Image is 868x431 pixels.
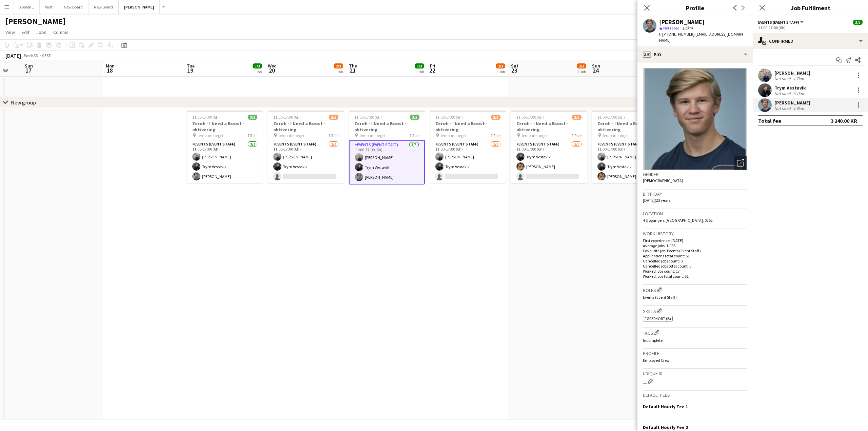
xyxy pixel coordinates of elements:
p: Favourite job: Events (Event Staff) [643,248,747,253]
p: Average jobs: 1.085 [643,243,747,248]
span: Mon [106,63,115,69]
button: Events (Event Staff) [758,20,805,25]
div: Bio [637,46,753,63]
div: 3 240.00 KR [831,117,857,124]
span: [DATE] (23 years) [643,198,672,203]
app-job-card: 11:00-17:00 (6h)2/3Zeroh - I Need a Boost - aktivering Jernbanetorget1 RoleEvents (Event Staff)2/... [511,111,587,183]
span: Sun [25,63,33,69]
h3: Zeroh - I Need a Boost - aktivering [187,120,263,133]
h3: Job Fulfilment [753,3,868,12]
div: Total fee [758,117,781,124]
span: Jernbanetorget [521,133,548,138]
h3: Gender [643,171,747,177]
span: 1 Role [410,133,419,138]
span: 2/3 [329,115,338,120]
span: 11:00-17:00 (6h) [273,115,301,120]
div: Not rated [774,106,792,111]
span: Jernbanetorget [278,133,304,138]
p: Worked jobs total count: 51 [643,274,747,279]
div: 11:00-17:00 (6h) [758,25,863,30]
h3: Roles [643,286,747,293]
span: Jernbanetorget [602,133,629,138]
button: New Board [88,0,119,14]
div: 11 [643,378,747,385]
app-job-card: 11:00-17:00 (6h)3/3Zeroh - I Need a Boost - aktivering Jernbanetorget1 RoleEvents (Event Staff)3/... [349,111,425,184]
span: 3/3 [248,115,257,120]
button: Wolt [40,0,58,14]
span: 11:00-17:00 (6h) [192,115,220,120]
h3: Zeroh - I Need a Boost - aktivering [430,120,506,133]
span: 22 [429,66,435,74]
h3: Work history [643,231,747,237]
span: 2/3 [572,115,581,120]
span: 3/3 [415,63,424,68]
button: [PERSON_NAME] [119,0,160,14]
span: 2/3 [491,115,500,120]
span: Thu [349,63,357,69]
span: 3/3 [410,115,419,120]
p: First experience: [DATE] [643,238,747,243]
div: 1 Job [334,69,343,74]
span: Fri [430,63,435,69]
span: Sun [592,63,600,69]
h3: Default fees [643,392,747,398]
button: New Board [58,0,88,14]
span: Jernbanetorget [359,133,386,138]
div: 1.7km [792,76,805,81]
span: Førerkort (B) [645,316,671,321]
span: Jernbanetorget [197,133,223,138]
span: 11:00-17:00 (6h) [516,115,544,120]
span: [DEMOGRAPHIC_DATA] [643,178,683,183]
h3: Profile [643,350,747,356]
span: View [5,29,15,35]
span: Events (Event Staff) [758,20,799,25]
span: 2/3 [334,63,343,68]
h3: Default Hourly Fee 1 [643,404,688,410]
p: Employed Crew [643,358,747,363]
app-job-card: 11:00-17:00 (6h)3/3Zeroh - I Need a Boost - aktivering Jernbanetorget1 RoleEvents (Event Staff)3/... [592,111,668,183]
span: 1 Role [491,133,500,138]
span: 1 Role [248,133,257,138]
h3: Zeroh - I Need a Boost - aktivering [268,120,344,133]
span: 2/3 [577,63,586,68]
span: t. [PHONE_NUMBER] [659,32,694,37]
app-job-card: 11:00-17:00 (6h)2/3Zeroh - I Need a Boost - aktivering Jernbanetorget1 RoleEvents (Event Staff)2/... [268,111,344,183]
div: Trym Vestavik [774,85,806,91]
h3: Profile [637,3,753,12]
app-card-role: Events (Event Staff)2/311:00-17:00 (6h)[PERSON_NAME]Trym Vestavik [430,140,506,183]
span: 23 [510,66,518,74]
span: 19 [186,66,195,74]
app-card-role: Events (Event Staff)3/311:00-17:00 (6h)[PERSON_NAME]Trym Vestavik[PERSON_NAME] [592,140,668,183]
span: Jobs [36,29,46,35]
h3: Tags [643,329,747,336]
app-job-card: 11:00-17:00 (6h)3/3Zeroh - I Need a Boost - aktivering Jernbanetorget1 RoleEvents (Event Staff)3/... [187,111,263,183]
span: 1.6km [681,25,694,31]
p: Applications total count: 51 [643,253,747,258]
span: Week 33 [22,53,39,58]
a: View [3,28,18,37]
span: 18 [105,66,115,74]
app-card-role: Events (Event Staff)3/311:00-17:00 (6h)[PERSON_NAME]Trym Vestavik[PERSON_NAME] [187,140,263,183]
span: 1 Role [572,133,581,138]
app-card-role: Events (Event Staff)2/311:00-17:00 (6h)Trym Vestavik[PERSON_NAME] [511,140,587,183]
div: -- [643,412,747,418]
h3: Zeroh - I Need a Boost - aktivering [511,120,587,133]
span: Comms [53,29,68,35]
div: 1 Job [577,69,586,74]
h3: Skills [643,307,747,314]
span: Not rated [663,25,679,31]
span: 21 [348,66,357,74]
div: 1 Job [415,69,424,74]
app-card-role: Events (Event Staff)3/311:00-17:00 (6h)[PERSON_NAME]Trym Vestavik[PERSON_NAME] [349,140,425,184]
span: Wed [268,63,277,69]
span: Events (Event Staff) [643,295,677,300]
span: 3/3 [853,20,863,25]
span: Jernbanetorget [440,133,467,138]
h3: Zeroh - I Need a Boost - aktivering [349,120,425,133]
div: 11:00-17:00 (6h)2/3Zeroh - I Need a Boost - aktivering Jernbanetorget1 RoleEvents (Event Staff)2/... [430,111,506,183]
a: Jobs [34,28,49,37]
